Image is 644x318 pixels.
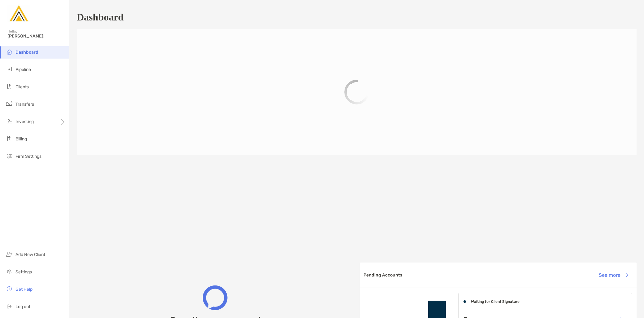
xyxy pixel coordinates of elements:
img: add_new_client icon [6,250,13,258]
h1: Dashboard [77,11,124,23]
span: Dashboard [15,50,38,55]
span: Settings [15,269,32,275]
img: pipeline icon [6,65,13,73]
span: Add New Client [15,252,45,257]
span: [PERSON_NAME]! [7,33,65,39]
span: Log out [15,304,30,309]
img: dashboard icon [6,48,13,55]
span: Pipeline [15,67,31,72]
h3: Pending Accounts [363,272,402,278]
span: Get Help [15,287,33,292]
h4: Waiting for Client Signature [471,299,520,304]
img: Zoe Logo [7,2,30,25]
img: transfers icon [6,100,13,108]
img: investing icon [6,117,13,125]
img: clients icon [6,83,13,90]
span: Investing [15,119,34,124]
span: Firm Settings [15,154,41,159]
img: Zoe Financial [203,285,228,310]
img: billing icon [6,135,13,142]
img: firm-settings icon [6,152,13,160]
span: Billing [15,136,27,142]
button: See more [594,268,633,282]
img: logout icon [6,303,13,310]
img: get-help icon [6,285,13,293]
span: Transfers [15,102,34,107]
img: settings icon [6,268,13,275]
span: Clients [15,84,29,90]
